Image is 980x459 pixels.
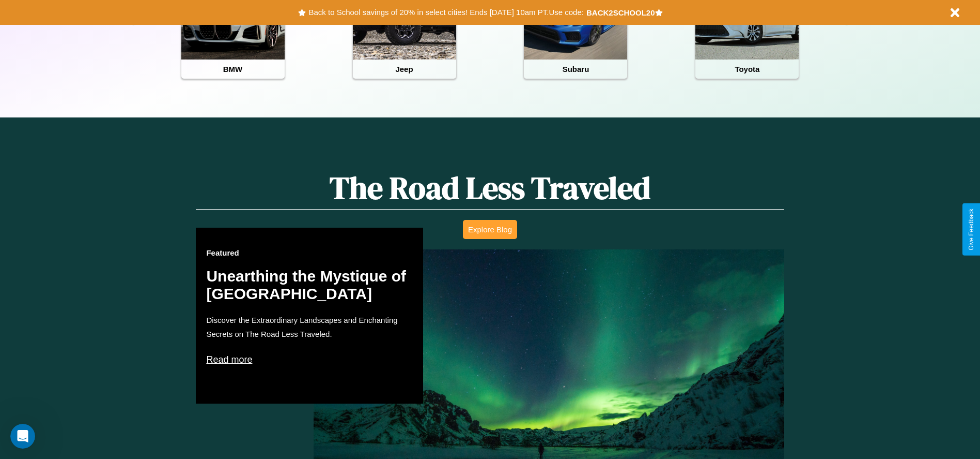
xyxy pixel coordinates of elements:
b: BACK2SCHOOL20 [586,8,655,17]
h4: Toyota [695,60,799,79]
h1: The Road Less Traveled [196,167,784,210]
h4: Subaru [524,60,627,79]
h3: Featured [206,248,413,257]
button: Explore Blog [463,220,517,239]
iframe: Intercom live chat [10,424,35,449]
p: Read more [206,351,413,368]
h4: BMW [181,60,285,79]
div: Give Feedback [968,209,975,250]
h4: Jeep [353,60,456,79]
button: Back to School savings of 20% in select cities! Ends [DATE] 10am PT.Use code: [306,5,586,20]
p: Discover the Extraordinary Landscapes and Enchanting Secrets on The Road Less Traveled. [206,313,413,341]
h2: Unearthing the Mystique of [GEOGRAPHIC_DATA] [206,268,413,303]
